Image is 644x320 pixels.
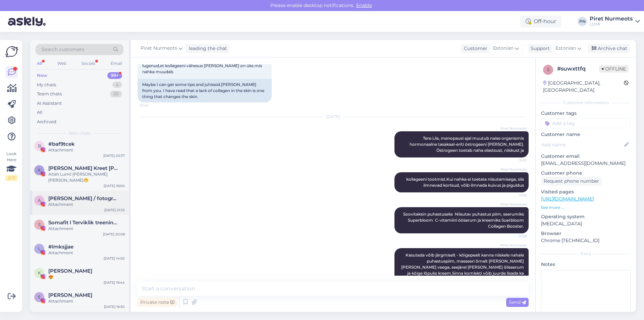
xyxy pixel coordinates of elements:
p: Notes [541,261,631,268]
p: Customer name [541,131,631,138]
span: 22:42 [140,103,165,108]
a: [URL][DOMAIN_NAME] [541,196,594,202]
span: Estonian [493,45,514,52]
p: Customer phone [541,170,631,177]
div: [GEOGRAPHIC_DATA], [GEOGRAPHIC_DATA] [543,80,624,94]
div: Look Here [5,151,17,181]
div: 99+ [107,72,122,79]
div: Attachment [48,147,125,153]
p: [MEDICAL_DATA] [541,220,631,227]
div: Aitäh Lumi! [PERSON_NAME] [PERSON_NAME]😁 [48,171,125,183]
div: New [37,72,47,79]
div: Extra [541,251,631,257]
p: Operating system [541,213,631,220]
div: [DATE] 20:37 [103,153,125,158]
div: Email [109,59,123,68]
span: kollageeni tootmist.Kui nahka ei toetata niisutamisega, siis ilmnevad kortsud, võib ilmneda kuivu... [406,177,525,188]
div: Customer [461,45,487,52]
div: 20 [110,91,122,97]
span: Ketter Kreet Maihe Kattai [48,165,118,171]
span: Piret Nurmeots [500,243,527,248]
p: See more ... [541,204,631,211]
span: A [38,198,41,203]
span: Enable [354,2,374,8]
input: Add name [541,141,623,148]
img: Askly Logo [5,45,18,58]
div: Archived [37,119,56,125]
div: Socials [80,59,97,68]
div: [DATE] [138,114,529,120]
span: K [38,168,41,173]
p: Browser [541,230,631,237]
span: Search customers [42,46,84,53]
div: # suwxttfq [557,65,599,73]
div: leading the chat [186,45,227,52]
span: Piret Nurmeots [500,126,527,131]
span: Kasutada võib järgmiselt - kõigepealt kanna niiskele nahale puhastuspiim, masseeri õrnalt [PERSON... [401,253,525,288]
span: Anastasia / fotograaf [48,195,118,201]
span: K [38,270,41,275]
div: [DATE] 21:55 [104,208,125,213]
div: Attachment [48,250,125,256]
p: [EMAIL_ADDRESS][DOMAIN_NAME] [541,160,631,167]
div: Piret Nurmeots [590,16,633,21]
div: Maybe I can get some tips and juhiseid.[PERSON_NAME] from you. I have read that a lack of collage... [138,79,272,102]
div: All [36,59,43,68]
span: Piret Nurmeots [500,167,527,172]
span: #lmksjjae [48,244,73,250]
span: b [38,143,41,148]
span: s [547,67,549,72]
span: Piret Nurmeots [141,45,177,52]
div: [DATE] 19:44 [104,280,125,285]
span: Ehk saan teilt näpunäiteid ja juhiseid.[PERSON_NAME] lugenud,et kollageeni vähesus [PERSON_NAME] ... [142,57,263,74]
span: Tere Liis, menopausi ajal muutub naise organismis hormonaalne tasakaal-eriti östrogeeni [PERSON_N... [410,136,525,153]
div: 4 [112,82,122,88]
div: Support [528,45,550,52]
div: Off-hour [520,15,561,28]
div: LUMI [590,21,633,27]
span: l [38,246,41,251]
div: Web [56,59,68,68]
p: Visited pages [541,188,631,195]
div: Attachment [48,201,125,208]
span: New chats [69,130,90,136]
div: [DATE] 16:30 [104,304,125,309]
span: Somafit l Terviklik treeningplatvorm naistele [48,220,118,226]
span: S [38,222,41,227]
div: PN [578,17,587,26]
div: [DATE] 14:50 [104,256,125,261]
span: 11:53 [501,158,527,163]
span: #baf9tcek [48,141,75,147]
div: Request phone number [541,177,602,186]
span: Offline [599,65,629,73]
input: Add a tag [541,118,631,128]
span: Estonian [555,45,576,52]
p: Customer email [541,153,631,160]
span: Piret Nurmeots [500,202,527,207]
span: E [38,294,41,300]
p: Chrome [TECHNICAL_ID] [541,237,631,244]
p: Customer tags [541,110,631,117]
div: Customer information [541,100,631,106]
div: [DATE] 20:08 [103,232,125,237]
div: Team chats [37,91,62,97]
span: Elis Loik [48,292,92,298]
div: 2 / 3 [5,175,17,181]
div: My chats [37,82,56,88]
a: Piret NurmeotsLUMI [590,16,640,27]
span: Send [509,299,526,305]
div: Attachment [48,226,125,232]
span: 12:08 [501,234,527,239]
div: Private note [138,298,177,307]
div: Attachment [48,298,125,304]
div: AI Assistant [37,100,62,107]
span: 11:56 [501,193,527,198]
div: 😍 [48,274,125,280]
span: Kristel Reseke [48,268,92,274]
div: Archive chat [588,44,630,53]
span: Soovitaksin puhastuseks Niisutav puhastus piim, seerumiks Superbloom C-vitamiini ööserum ja kreem... [403,212,525,229]
div: [DATE] 18:00 [104,183,125,188]
div: All [37,109,43,116]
